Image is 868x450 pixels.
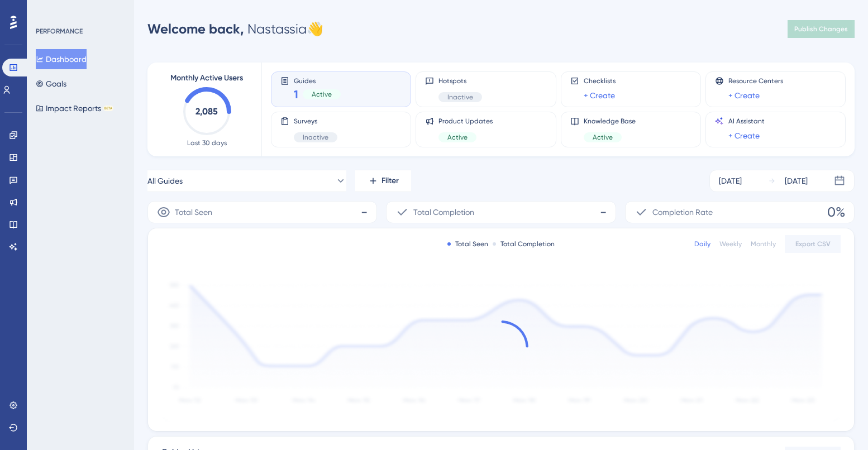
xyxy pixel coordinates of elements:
[827,203,845,221] span: 0%
[728,89,760,102] a: + Create
[728,129,760,142] a: + Create
[694,240,710,248] div: Daily
[728,117,765,126] span: AI Assistant
[593,133,613,142] span: Active
[795,240,831,248] span: Export CSV
[361,203,368,221] span: -
[187,138,227,147] span: Last 30 days
[447,93,473,102] span: Inactive
[719,240,742,248] div: Weekly
[584,89,615,102] a: + Create
[794,25,848,33] span: Publish Changes
[788,20,855,38] button: Publish Changes
[355,170,411,192] button: Filter
[785,235,841,253] button: Export CSV
[36,98,113,118] button: Impact ReportsBETA
[652,205,713,219] span: Completion Rate
[147,170,346,192] button: All Guides
[600,203,607,221] span: -
[728,76,783,85] span: Resource Centers
[303,133,328,142] span: Inactive
[719,174,742,188] div: [DATE]
[447,133,468,142] span: Active
[584,76,616,85] span: Checklists
[294,117,337,126] span: Surveys
[36,27,83,36] div: PERFORMANCE
[413,205,474,219] span: Total Completion
[312,90,332,99] span: Active
[785,174,808,188] div: [DATE]
[381,174,399,188] span: Filter
[36,74,66,94] button: Goals
[195,106,218,117] text: 2,085
[294,76,341,84] span: Guides
[584,117,636,126] span: Knowledge Base
[493,240,555,248] div: Total Completion
[175,205,212,219] span: Total Seen
[447,240,488,248] div: Total Seen
[170,71,243,85] span: Monthly Active Users
[147,20,323,38] div: Nastassia 👋
[103,106,113,111] div: BETA
[147,21,244,37] span: Welcome back,
[751,240,776,248] div: Monthly
[438,76,482,85] span: Hotspots
[36,49,87,69] button: Dashboard
[147,174,183,188] span: All Guides
[294,87,298,102] span: 1
[438,117,493,126] span: Product Updates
